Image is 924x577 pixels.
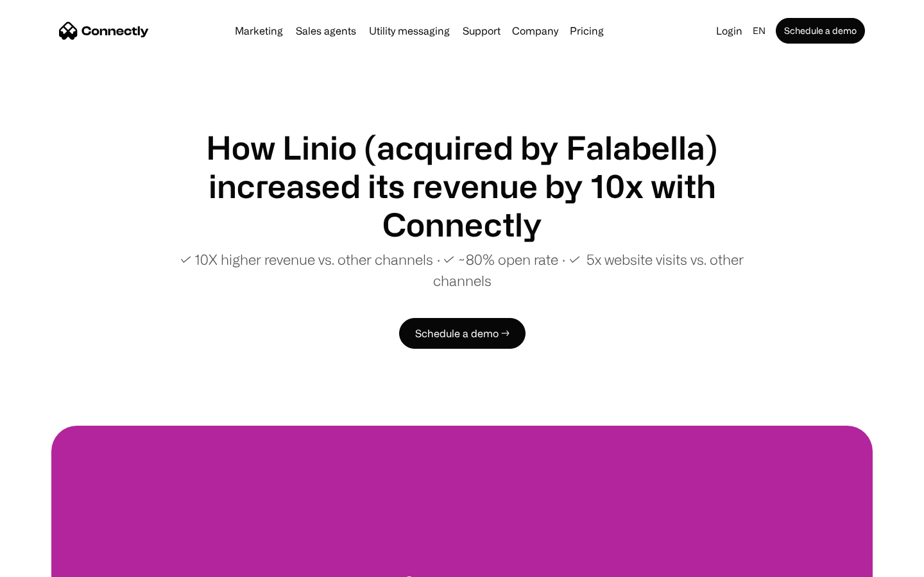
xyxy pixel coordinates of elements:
[26,555,77,573] ul: Language list
[753,22,766,40] div: en
[458,26,506,36] a: Support
[154,249,770,291] p: ✓ 10X higher revenue vs. other channels ∙ ✓ ~80% open rate ∙ ✓ 5x website visits vs. other channels
[13,553,77,573] aside: Language selected: English
[776,18,865,44] a: Schedule a demo
[154,128,770,244] h1: How Linio (acquired by Falabella) increased its revenue by 10x with Connectly
[399,318,526,349] a: Schedule a demo →
[291,26,361,36] a: Sales agents
[565,26,609,36] a: Pricing
[512,22,558,40] div: Company
[364,26,455,36] a: Utility messaging
[230,26,288,36] a: Marketing
[711,22,748,40] a: Login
